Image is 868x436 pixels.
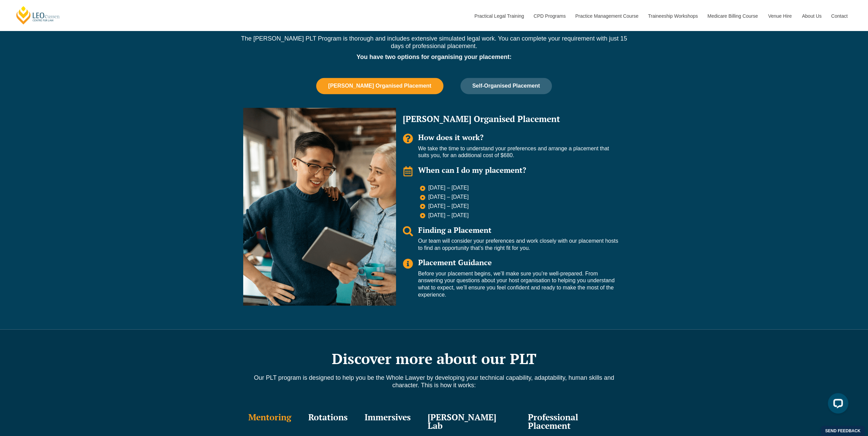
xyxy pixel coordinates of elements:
p: We take the time to understand your preferences and arrange a placement that suits you, for an ad... [418,145,618,160]
a: Contact [826,1,853,31]
strong: You have two options for organising your placement: [356,54,512,60]
h2: Discover more about our PLT [240,350,629,367]
a: Venue Hire [763,1,797,31]
span: [DATE] – [DATE] [427,212,469,219]
p: The [PERSON_NAME] PLT Program is thorough and includes extensive simulated legal work. You can co... [240,35,629,50]
span: Finding a Placement [418,225,491,235]
a: Traineeship Workshops [643,1,702,31]
span: Self-Organised Placement [472,83,540,89]
a: About Us [797,1,826,31]
p: Our team will consider your preferences and work closely with our placement hosts to find an oppo... [418,238,618,252]
span: [DATE] – [DATE] [427,184,469,192]
p: Before your placement begins, we’ll make sure you’re well-prepared. From answering your questions... [418,270,618,299]
a: Practice Management Course [570,1,643,31]
span: When can I do my placement? [418,165,526,175]
span: [DATE] – [DATE] [427,194,469,201]
span: [PERSON_NAME] Organised Placement [328,83,431,89]
p: Our PLT program is designed to help you be the Whole Lawyer by developing your technical capabili... [240,374,629,389]
h2: [PERSON_NAME] Organised Placement [403,115,618,123]
iframe: LiveChat chat widget [822,390,851,419]
span: [DATE] – [DATE] [427,203,469,210]
div: Tabs. Open items with Enter or Space, close with Escape and navigate using the Arrow keys. [240,78,629,309]
a: Medicare Billing Course [702,1,763,31]
a: CPD Programs [528,1,570,31]
a: Practical Legal Training [469,1,529,31]
span: How does it work? [418,132,484,142]
span: Placement Guidance [418,257,492,267]
a: [PERSON_NAME] Centre for Law [15,5,61,25]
